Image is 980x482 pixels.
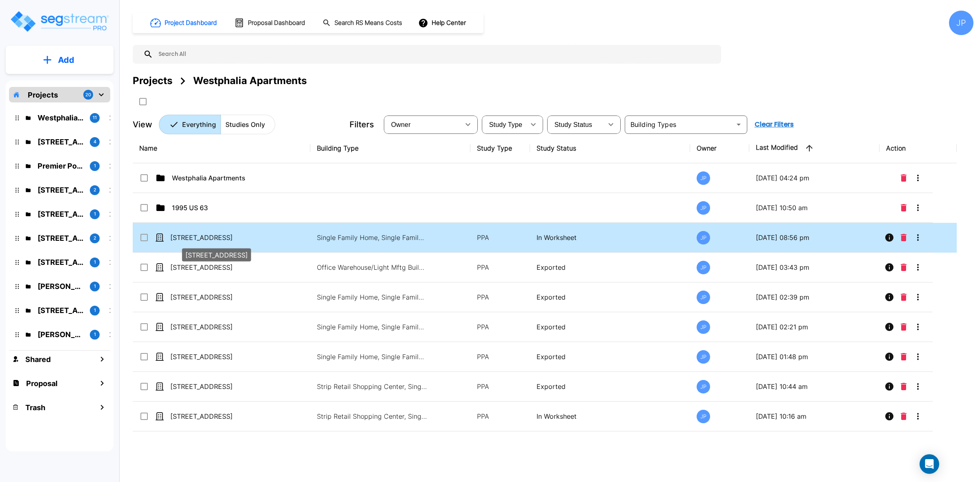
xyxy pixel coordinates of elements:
[38,209,83,220] p: 66-68 Trenton St
[231,14,310,31] button: Proposal Dashboard
[920,454,939,474] div: Open Intercom Messenger
[881,259,898,275] button: Info
[159,115,221,134] button: Everything
[85,91,91,98] p: 20
[94,211,96,218] p: 1
[94,259,96,266] p: 1
[697,350,710,364] div: JP
[898,200,910,216] button: Delete
[94,162,96,169] p: 1
[898,289,910,305] button: Delete
[537,292,684,302] p: Exported
[38,184,83,195] p: 10901 Front Beach Road #804
[170,322,252,332] p: [STREET_ADDRESS]
[697,201,710,215] div: JP
[733,119,744,130] button: Open
[470,133,530,163] th: Study Type
[165,18,217,28] h1: Project Dashboard
[317,262,427,272] p: Office Warehouse/Light Mftg Building, Commercial Property Site
[881,378,898,395] button: Info
[94,235,96,242] p: 2
[147,14,221,32] button: Project Dashboard
[910,229,926,246] button: More-Options
[416,15,469,31] button: Help Center
[38,233,83,244] p: 287 Summit Ave
[898,319,910,335] button: Delete
[697,291,710,304] div: JP
[537,233,684,242] p: In Worksheet
[537,382,684,391] p: Exported
[170,262,252,272] p: [STREET_ADDRESS]
[477,262,523,272] p: PPA
[25,354,51,365] h1: Shared
[38,136,83,147] p: 121 LaPorte Ave
[193,73,307,88] div: Westphalia Apartments
[317,292,427,302] p: Single Family Home, Single Family Home Site
[881,229,898,246] button: Info
[697,261,710,274] div: JP
[898,349,910,365] button: Delete
[881,349,898,365] button: Info
[133,73,172,88] div: Projects
[898,408,910,424] button: Delete
[898,229,910,246] button: Delete
[898,259,910,275] button: Delete
[910,289,926,305] button: More-Options
[627,119,731,130] input: Building Types
[537,262,684,272] p: Exported
[153,45,717,64] input: Search All
[756,233,873,242] p: [DATE] 08:56 pm
[26,378,58,389] h1: Proposal
[910,378,926,395] button: More-Options
[880,133,957,163] th: Action
[133,118,152,131] p: View
[697,320,710,334] div: JP
[477,322,523,332] p: PPA
[697,410,710,423] div: JP
[690,133,749,163] th: Owner
[477,411,523,421] p: PPA
[93,114,97,121] p: 11
[910,319,926,335] button: More-Options
[697,380,710,393] div: JP
[38,305,83,316] p: 21904 Marine View Drive South
[319,15,407,31] button: Search RS Means Costs
[159,115,275,134] div: Platform
[549,113,603,136] div: Select
[133,133,310,163] th: Name
[756,322,873,332] p: [DATE] 02:21 pm
[881,408,898,424] button: Info
[910,170,926,186] button: More-Options
[185,250,248,260] p: [STREET_ADDRESS]
[756,352,873,362] p: [DATE] 01:48 pm
[537,411,684,421] p: In Worksheet
[248,18,305,28] h1: Proposal Dashboard
[898,170,910,186] button: Delete
[172,203,254,213] p: 1995 US 63
[38,257,83,268] p: 74 Center Road
[170,352,252,362] p: [STREET_ADDRESS]
[170,292,252,302] p: [STREET_ADDRESS]
[334,18,402,28] h1: Search RS Means Costs
[94,283,96,290] p: 1
[489,121,522,128] span: Study Type
[751,116,797,133] button: Clear Filters
[317,411,427,421] p: Strip Retail Shopping Center, Single Family Home, Commercial Property Site
[756,411,873,421] p: [DATE] 10:16 am
[881,319,898,335] button: Info
[697,171,710,185] div: JP
[9,10,109,33] img: Logo
[756,262,873,272] p: [DATE] 03:43 pm
[756,203,873,213] p: [DATE] 10:50 am
[756,292,873,302] p: [DATE] 02:39 pm
[172,173,254,183] p: Westphalia Apartments
[749,133,880,163] th: Last Modified
[756,173,873,183] p: [DATE] 04:24 pm
[477,233,523,242] p: PPA
[317,352,427,362] p: Single Family Home, Single Family Home Site
[898,378,910,395] button: Delete
[25,402,45,413] h1: Trash
[38,112,83,123] p: Westphalia Apartments
[910,259,926,275] button: More-Options
[910,408,926,424] button: More-Options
